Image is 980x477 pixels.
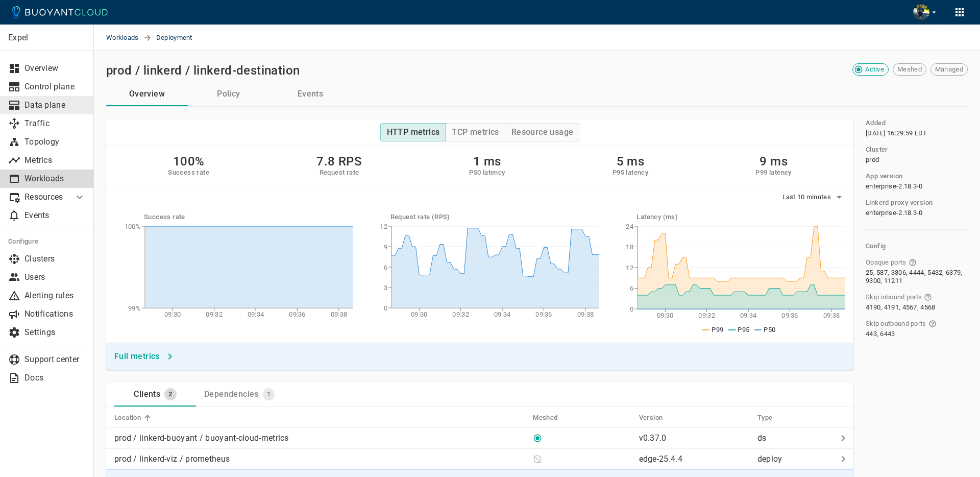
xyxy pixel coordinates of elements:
[8,33,85,43] p: Expel
[866,146,888,154] h5: Cluster
[24,155,86,165] p: Metrics
[130,385,160,399] div: Clients
[445,123,505,141] button: TCP metrics
[740,312,757,319] tspan: 09:34
[114,413,154,422] span: Location
[164,311,181,318] tspan: 09:30
[866,293,922,301] span: Skip inbound ports
[612,169,648,177] h5: P95 latency
[380,223,387,230] tspan: 12
[206,311,223,318] tspan: 09:32
[866,172,902,180] h5: App version
[757,433,833,443] p: ds
[24,291,86,301] p: Alerting rules
[782,189,846,205] button: Last 10 minutes
[505,123,580,141] button: Resource usage
[757,454,833,464] p: deploy
[24,309,86,319] p: Notifications
[636,213,845,221] h5: Latency (ms)
[866,303,936,312] span: 4190, 4191, 4567, 4568
[626,264,634,272] tspan: 12
[24,327,86,338] p: Settings
[269,82,351,106] button: Events
[755,169,791,177] h5: P99 latency
[639,414,663,422] h5: Version
[866,269,966,285] span: 25, 587, 3306, 4444, 5432, 6379, 9300, 11211
[24,100,86,110] p: Data plane
[24,118,86,129] p: Traffic
[866,199,933,207] h5: Linkerd proxy version
[657,312,674,319] tspan: 09:30
[24,210,86,221] p: Events
[24,254,86,264] p: Clusters
[639,413,676,422] span: Version
[24,174,86,184] p: Workloads
[24,373,86,383] p: Docs
[200,385,259,399] div: Dependencies
[168,169,209,177] h5: Success rate
[24,354,86,365] p: Support center
[866,156,879,164] span: prod
[289,311,306,318] tspan: 09:36
[757,414,773,422] h5: Type
[114,414,141,422] h5: Location
[168,154,209,169] h2: 100%
[411,311,428,318] tspan: 09:30
[164,390,176,398] span: 2
[866,258,906,267] span: Opaque ports
[535,311,552,318] tspan: 09:36
[861,65,888,74] span: Active
[866,209,923,217] span: enterprise-2.18.3-0
[156,25,205,51] span: Deployment
[639,433,667,443] p: v0.37.0
[866,129,927,137] span: Thu, 24 Jul 2025 20:29:59 UTC
[114,351,160,362] h4: Full metrics
[469,169,505,177] h5: P50 latency
[387,127,440,137] h4: HTTP metrics
[866,182,923,190] span: enterprise-2.18.3-0
[866,119,886,127] h5: Added
[866,330,895,338] span: 443, 6443
[316,169,362,177] h5: Request rate
[639,454,682,464] p: edge-25.4.4
[188,82,269,106] a: Policy
[928,320,937,328] svg: Ports that bypass the Linkerd proxy for outgoing connections
[383,284,387,292] tspan: 3
[114,454,230,464] p: prod / linkerd-viz / prometheus
[823,312,840,319] tspan: 09:38
[866,242,968,250] h5: Config
[383,304,387,312] tspan: 0
[782,312,799,319] tspan: 09:36
[511,127,574,137] h4: Resource usage
[626,223,634,230] tspan: 24
[452,127,499,137] h4: TCP metrics
[390,213,599,221] h5: Request rate (RPS)
[452,311,469,318] tspan: 09:32
[248,311,264,318] tspan: 09:34
[110,347,178,366] button: Full metrics
[913,4,929,20] img: Bjorn Stange
[8,237,86,246] h5: Configure
[114,382,196,407] a: Clients2
[106,25,143,51] span: Workloads
[533,414,557,422] h5: Meshed
[383,264,387,271] tspan: 6
[106,63,300,78] h2: prod / linkerd / linkerd-destination
[24,63,86,74] p: Overview
[630,284,633,292] tspan: 6
[24,272,86,282] p: Users
[263,390,275,398] span: 1
[144,213,353,221] h5: Success rate
[612,154,648,169] h2: 5 ms
[712,326,723,333] span: P99
[909,258,917,267] svg: Ports that skip Linkerd protocol detection
[630,305,633,313] tspan: 0
[755,154,791,169] h2: 9 ms
[106,82,188,106] button: Overview
[494,311,510,318] tspan: 09:34
[316,154,362,169] h2: 7.8 RPS
[577,311,594,318] tspan: 09:38
[699,312,716,319] tspan: 09:32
